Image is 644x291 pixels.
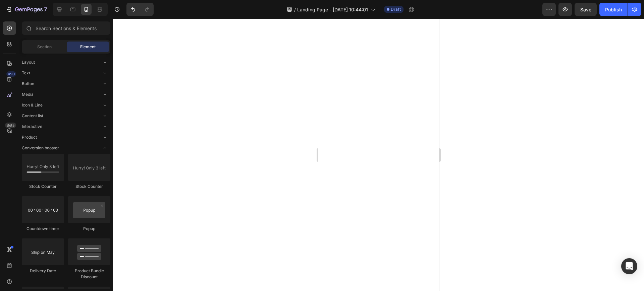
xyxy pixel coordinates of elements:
[22,113,43,119] span: Content list
[3,3,50,16] button: 7
[68,268,110,280] div: Product Bundle Discount
[44,5,47,13] p: 7
[22,81,34,87] span: Button
[80,44,96,50] span: Element
[22,102,43,108] span: Icon & Line
[68,184,110,190] div: Stock Counter
[391,6,401,12] span: Draft
[100,57,110,68] span: Toggle open
[599,3,628,16] button: Publish
[22,124,42,130] span: Interactive
[22,145,59,151] span: Conversion booster
[22,134,37,140] span: Product
[22,226,64,232] div: Countdown timer
[22,59,35,65] span: Layout
[100,121,110,132] span: Toggle open
[318,19,439,291] iframe: To enrich screen reader interactions, please activate Accessibility in Grammarly extension settings
[575,3,597,16] button: Save
[22,268,64,274] div: Delivery Date
[68,226,110,232] div: Popup
[22,91,34,97] span: Media
[100,111,110,121] span: Toggle open
[605,6,622,13] div: Publish
[5,123,16,128] div: Beta
[22,184,64,190] div: Stock Counter
[294,6,296,13] span: /
[37,44,52,50] span: Section
[100,143,110,153] span: Toggle open
[6,71,16,77] div: 450
[126,3,154,16] div: Undo/Redo
[22,21,110,35] input: Search Sections & Elements
[297,6,368,13] span: Landing Page - [DATE] 10:44:01
[580,7,591,12] span: Save
[100,68,110,78] span: Toggle open
[22,70,30,76] span: Text
[621,258,637,274] div: Open Intercom Messenger
[100,132,110,143] span: Toggle open
[100,78,110,89] span: Toggle open
[100,100,110,111] span: Toggle open
[100,89,110,100] span: Toggle open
